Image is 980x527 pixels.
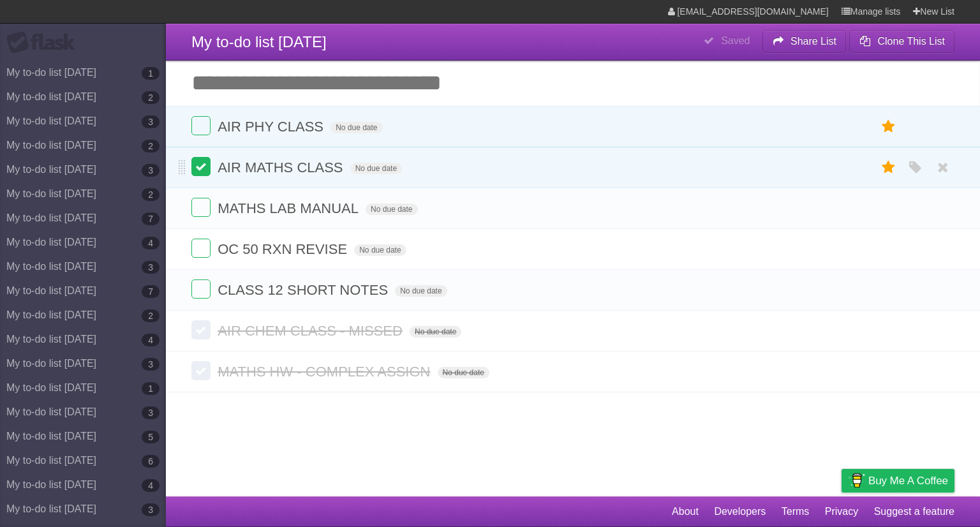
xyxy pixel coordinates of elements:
[218,200,362,216] span: MATHS LAB MANUAL
[791,36,836,47] b: Share List
[825,500,858,524] a: Privacy
[142,140,160,152] b: 2
[330,122,382,133] span: No due date
[142,382,160,395] b: 1
[218,323,406,339] span: AIR CHEM CLASS - MISSED
[191,33,327,50] span: My to-do list [DATE]
[218,364,433,380] span: MATHS HW - COMPLEX ASSIGN
[714,500,766,524] a: Developers
[350,163,402,174] span: No due date
[191,116,211,135] label: Done
[142,309,160,322] b: 2
[191,361,211,380] label: Done
[354,244,406,256] span: No due date
[142,334,160,346] b: 4
[877,36,945,47] b: Clone This List
[191,279,211,299] label: Done
[877,157,901,178] label: Star task
[191,320,211,339] label: Done
[410,326,461,338] span: No due date
[868,470,948,492] span: Buy me a coffee
[721,35,750,46] b: Saved
[191,239,211,258] label: Done
[142,115,160,128] b: 3
[142,431,160,443] b: 5
[142,237,160,249] b: 4
[142,188,160,201] b: 2
[142,261,160,274] b: 3
[849,30,954,53] button: Clone This List
[842,469,954,493] a: Buy me a coffee
[142,67,160,80] b: 1
[142,164,160,177] b: 3
[218,241,350,257] span: OC 50 RXN REVISE
[142,455,160,468] b: 6
[218,282,391,298] span: CLASS 12 SHORT NOTES
[142,358,160,371] b: 3
[142,503,160,516] b: 3
[762,30,847,53] button: Share List
[142,406,160,419] b: 3
[366,204,417,215] span: No due date
[142,212,160,225] b: 7
[6,31,83,54] div: Flask
[782,500,810,524] a: Terms
[848,470,865,491] img: Buy me a coffee
[395,285,447,297] span: No due date
[874,500,954,524] a: Suggest a feature
[877,116,901,137] label: Star task
[191,198,211,217] label: Done
[218,160,346,175] span: AIR MATHS CLASS
[218,119,327,135] span: AIR PHY CLASS
[191,157,211,176] label: Done
[142,91,160,104] b: 2
[142,479,160,492] b: 4
[672,500,699,524] a: About
[438,367,489,378] span: No due date
[142,285,160,298] b: 7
